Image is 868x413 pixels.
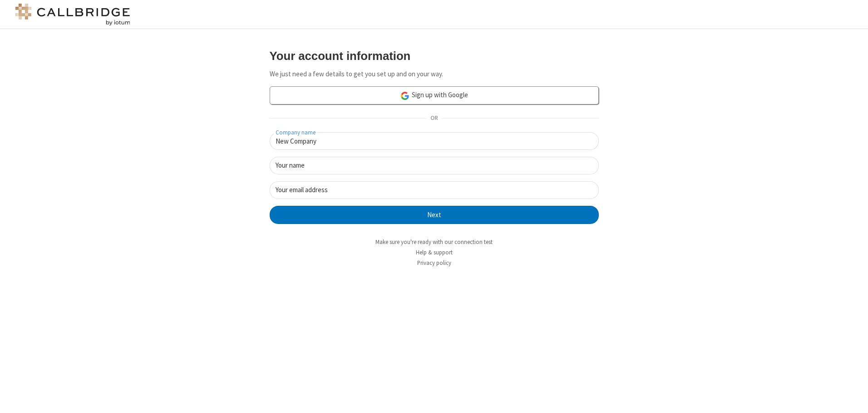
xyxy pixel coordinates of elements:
button: Next [270,206,599,224]
h3: Your account information [270,50,599,62]
input: Your name [270,157,599,174]
a: Make sure you're ready with our connection test [375,238,493,246]
input: Company name [270,132,599,150]
a: Privacy policy [417,259,451,267]
img: google-icon.png [400,91,410,101]
img: logo@2x.png [14,4,132,25]
a: Sign up with Google [270,86,599,104]
a: Help & support [416,249,453,256]
input: Your email address [270,181,599,199]
span: OR [427,112,441,125]
p: We just need a few details to get you set up and on your way. [270,69,599,80]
